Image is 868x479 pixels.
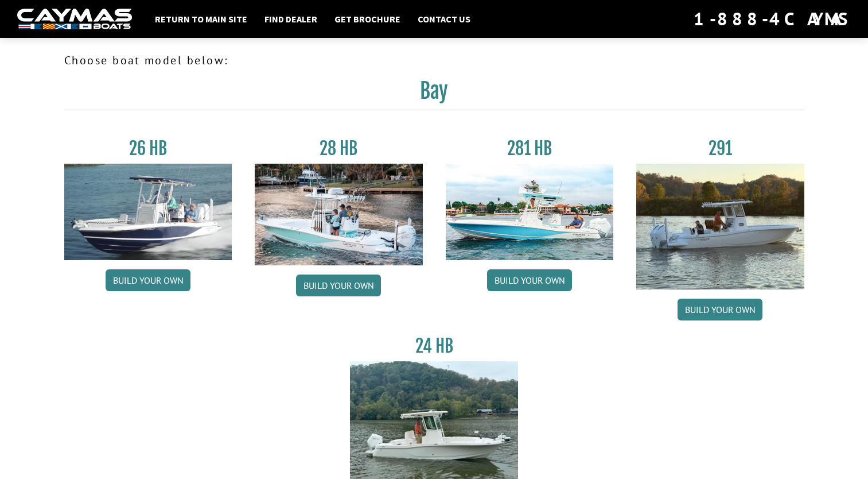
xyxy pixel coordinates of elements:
[255,138,423,159] h3: 28 HB
[636,164,804,289] img: 291_Thumbnail.jpg
[149,11,253,26] a: Return to main site
[296,275,381,296] a: Build your own
[64,52,804,69] p: Choose boat model below:
[17,9,132,30] img: white-logo-c9c8dbefe5ff5ceceb0f0178aa75bf4bb51f6bca0971e226c86eb53dfe498488.png
[694,6,851,32] div: 1-888-4CAYMAS
[106,269,190,291] a: Build your own
[329,11,406,26] a: Get Brochure
[412,11,476,26] a: Contact Us
[259,11,323,26] a: Find Dealer
[636,138,804,159] h3: 291
[255,164,423,265] img: 28_hb_thumbnail_for_caymas_connect.jpg
[678,299,762,320] a: Build your own
[446,138,614,159] h3: 281 HB
[350,335,518,357] h3: 24 HB
[64,164,232,260] img: 26_new_photo_resized.jpg
[64,78,804,110] h2: Bay
[64,138,232,159] h3: 26 HB
[487,269,572,291] a: Build your own
[446,164,614,260] img: 28-hb-twin.jpg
